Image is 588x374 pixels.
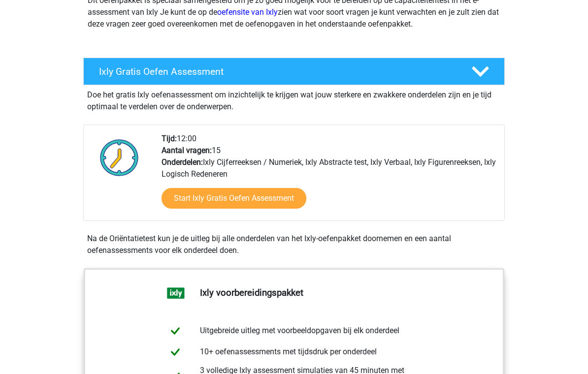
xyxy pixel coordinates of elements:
a: Ixly Gratis Oefen Assessment [79,58,509,86]
b: Tijd: [162,134,177,144]
img: Klok [95,133,144,183]
div: 12:00 15 Ixly Cijferreeksen / Numeriek, Ixly Abstracte test, Ixly Verbaal, Ixly Figurenreeksen, I... [154,133,504,221]
b: Onderdelen: [162,158,203,167]
h4: Ixly Gratis Oefen Assessment [99,66,456,78]
div: Na de Oriëntatietest kun je de uitleg bij alle onderdelen van het Ixly-oefenpakket doornemen en e... [83,233,505,257]
a: oefensite van Ixly [217,8,278,17]
b: Aantal vragen: [162,146,212,156]
div: Doe het gratis Ixly oefenassessment om inzichtelijk te krijgen wat jouw sterkere en zwakkere onde... [83,86,505,113]
a: Start Ixly Gratis Oefen Assessment [162,188,306,209]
